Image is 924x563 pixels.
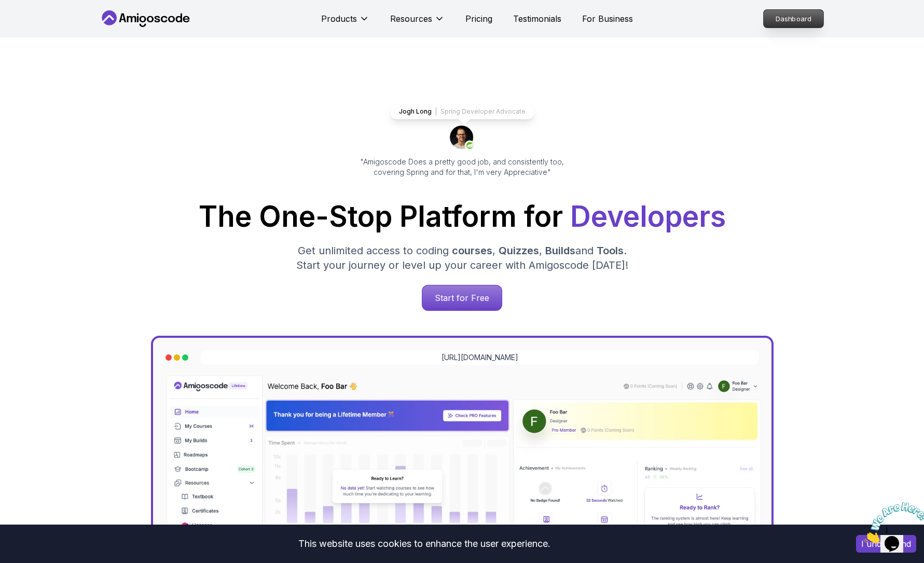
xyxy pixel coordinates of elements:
p: Jogh Long [399,107,432,116]
p: Start for Free [422,285,502,310]
a: Testimonials [513,12,561,25]
img: josh long [450,126,475,150]
span: Developers [570,199,726,234]
p: Dashboard [764,10,823,28]
a: [URL][DOMAIN_NAME] [442,352,518,363]
a: Dashboard [763,9,824,28]
button: Products [321,12,369,33]
a: For Business [582,12,633,25]
span: Builds [545,244,575,257]
p: Resources [390,12,432,25]
a: Start for Free [422,285,502,311]
div: This website uses cookies to enhance the user experience. [8,532,840,555]
span: courses [452,244,492,257]
button: Resources [390,12,445,33]
p: Get unlimited access to coding , , and . Start your journey or level up your career with Amigosco... [288,243,637,272]
span: 1 [4,4,8,13]
button: Accept cookies [856,535,916,553]
iframe: chat widget [860,498,924,547]
h1: The One-Stop Platform for [107,202,817,231]
p: Spring Developer Advocate [440,107,526,116]
span: Quizzes [499,244,539,257]
img: Chat attention grabber [4,4,68,45]
span: Tools [597,244,624,257]
a: Pricing [465,12,492,25]
p: Products [321,12,357,25]
p: "Amigoscode Does a pretty good job, and consistently too, covering Spring and for that, I'm very ... [346,157,578,177]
